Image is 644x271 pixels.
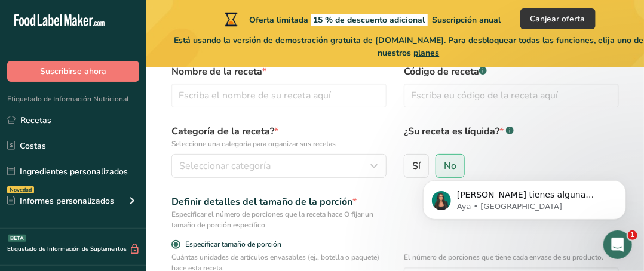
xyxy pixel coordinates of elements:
[7,61,139,82] button: Suscribirse ahora
[404,64,619,79] label: Código de receta
[405,155,644,239] iframe: Intercom notifications mensaje
[7,195,114,207] div: Informes personalizados
[180,240,281,249] span: Especificar tamaño de porción
[222,12,501,26] div: Oferta limitada
[404,252,619,263] p: El número de porciones que tiene cada envase de su producto.
[171,84,387,107] input: Escriba el nombre de su receta aquí
[171,138,387,149] p: Seleccione una categoría para organizar sus recetas
[8,235,26,242] div: BETA
[404,124,619,149] label: ¿Su receta es líquida?
[171,124,387,149] label: Categoría de la receta?
[530,13,585,25] span: Canjear oferta
[603,230,632,259] iframe: Intercom live chat
[433,14,501,26] span: Suscripción anual
[179,159,271,173] span: Seleccionar categoría
[40,65,106,78] span: Suscribirse ahora
[7,186,34,193] div: Novedad
[171,209,387,230] div: Especificar el número de porciones que la receta hace O fijar un tamaño de porción específico
[404,84,619,107] input: Escriba eu código de la receta aquí
[628,230,637,240] span: 1
[520,8,596,29] button: Canjear oferta
[414,47,440,58] span: planes
[171,195,387,209] div: Definir detalles del tamaño de la porción
[311,14,428,26] span: 15 % de descuento adicional
[171,154,387,178] button: Seleccionar categoría
[171,64,387,79] label: Nombre de la receta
